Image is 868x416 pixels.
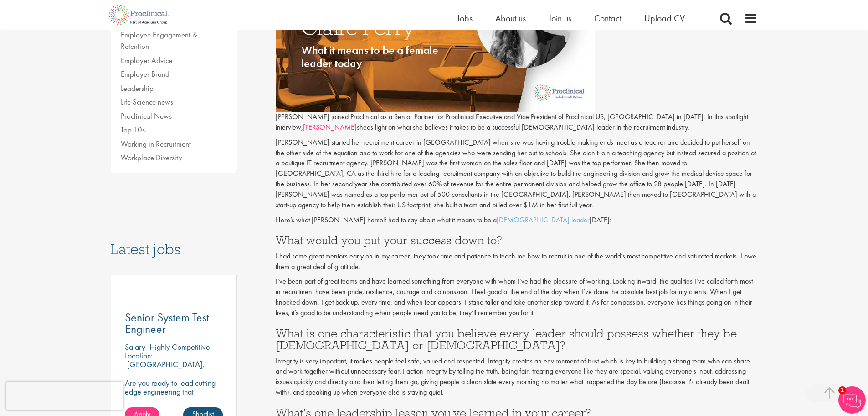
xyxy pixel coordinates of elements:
[121,153,182,163] a: Workplace Diversity
[111,219,237,263] h3: Latest jobs
[497,215,590,225] a: [DEMOGRAPHIC_DATA] leader
[121,125,145,135] a: Top 10s
[121,139,191,149] a: Working in Recruitment
[6,382,123,410] iframe: reCAPTCHA
[125,350,153,361] span: Location:
[838,386,846,394] span: 1
[303,122,357,132] a: [PERSON_NAME]
[594,12,621,24] a: Contact
[838,386,866,414] img: Chatbot
[121,55,172,65] a: Employer Advice
[121,111,172,121] a: Proclinical News
[121,83,154,93] a: Leadership
[125,379,223,413] p: Are you ready to lead cutting-edge engineering that accelerate clinical breakthroughs in biotech?
[276,112,758,133] p: [PERSON_NAME] joined Proclinical as a Senior Partner for Proclinical Executive and Vice President...
[149,342,210,352] p: Highly Competitive
[276,234,758,246] h3: What would you put your success down to?
[276,327,758,352] h3: What is one characteristic that you believe every leader should possess whether they be [DEMOGRAP...
[644,12,685,24] a: Upload CV
[125,342,145,352] span: Salary
[549,12,571,24] a: Join us
[276,251,758,272] p: I had some great mentors early on in my career, they took time and patience to teach me how to re...
[125,359,205,378] p: [GEOGRAPHIC_DATA], [GEOGRAPHIC_DATA]
[495,12,526,24] a: About us
[125,312,223,335] a: Senior System Test Engineer
[276,137,758,211] p: [PERSON_NAME] started her recruitment career in [GEOGRAPHIC_DATA] when she was having trouble mak...
[276,356,758,398] p: Integrity is very important, it makes people feel safe, valued and respected. Integrity creates a...
[457,12,473,24] a: Jobs
[125,310,209,337] span: Senior System Test Engineer
[121,69,169,79] a: Employer Brand
[121,97,173,107] a: Life Science news
[276,215,758,226] p: Here’s what [PERSON_NAME] herself had to say about what it means to be a [DATE]:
